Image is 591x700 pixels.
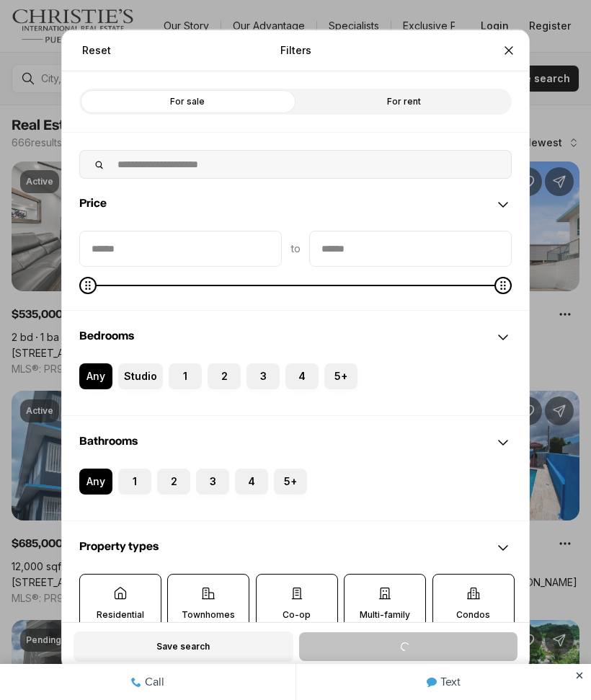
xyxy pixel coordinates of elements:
div: Bedrooms [62,311,529,363]
span: to [290,242,301,254]
label: 4 [285,363,319,389]
p: Condos [456,608,490,620]
input: priceMax [310,231,511,265]
label: 2 [157,468,190,494]
label: 5+ [274,468,307,494]
div: Price [62,230,529,309]
button: Reset [74,35,120,64]
button: Save search [74,632,293,662]
p: Townhomes [182,608,235,620]
input: priceMin [80,231,281,265]
span: Maximum [494,276,512,293]
div: Price [62,178,529,230]
span: Minimum [79,276,97,293]
span: Save search [156,641,210,652]
label: 3 [246,363,280,389]
div: Bathrooms [62,416,529,468]
label: 4 [235,468,268,494]
label: 2 [208,363,241,389]
label: For sale [79,88,295,114]
p: Filters [280,44,311,56]
label: For rent [295,88,512,114]
div: Bedrooms [62,363,529,415]
div: Property types [62,521,529,573]
label: Any [79,468,112,494]
span: Bathrooms [79,435,138,446]
span: Price [79,197,107,208]
span: Bedrooms [79,329,134,341]
label: 5+ [324,363,357,389]
label: Any [79,363,112,389]
label: Studio [118,363,163,389]
span: Reset [82,44,111,56]
p: Co-op [283,608,311,620]
button: Close [494,35,523,64]
label: 1 [118,468,151,494]
label: 3 [196,468,229,494]
label: 1 [169,363,202,389]
span: Property types [79,540,159,551]
p: Multi-family [360,608,410,620]
div: Bathrooms [62,468,529,520]
p: Residential [97,608,144,620]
